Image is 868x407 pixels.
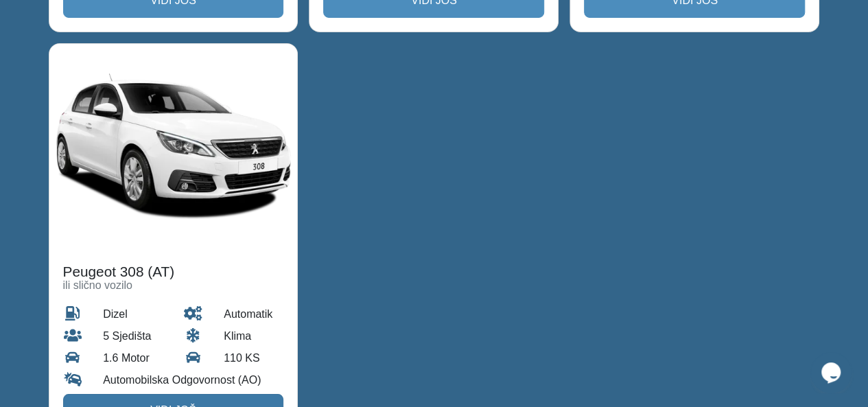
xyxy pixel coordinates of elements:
div: automatik [213,303,294,325]
div: Automobilska Odgovornost (AO) [93,369,294,391]
div: 110 KS [213,347,294,369]
iframe: chat widget [810,352,854,393]
h4: Peugeot 308 (AT) [63,264,284,281]
h6: ili slično vozilo [63,279,284,292]
div: Klima [213,325,294,347]
div: dizel [93,303,173,325]
img: Peugeot 308 (AT) [49,44,298,250]
div: 5 Sjedišta [93,325,173,347]
div: 1.6 Motor [93,347,173,369]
